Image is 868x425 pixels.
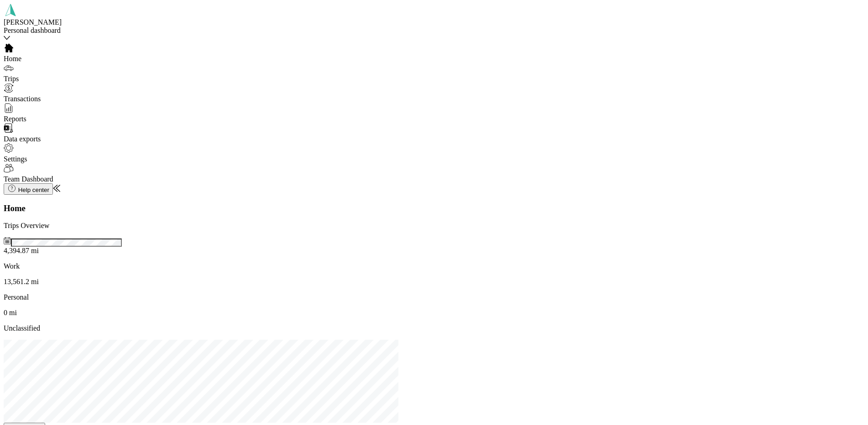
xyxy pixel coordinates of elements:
[4,95,41,103] span: Transactions
[4,183,53,195] button: Help center
[4,115,26,123] span: Reports
[4,309,17,316] span: 0 mi
[4,175,53,183] span: Team Dashboard
[4,278,39,285] span: 13,561.2 mi
[4,75,19,83] span: Trips
[4,55,21,62] span: Home
[4,26,131,35] div: Personal dashboard
[817,374,868,425] iframe: Everlance-gr Chat Button Frame
[4,203,864,213] h1: Home
[4,262,864,270] p: Work
[4,155,27,163] span: Settings
[4,222,864,230] p: Trips Overview
[4,293,864,301] p: Personal
[4,18,131,26] div: [PERSON_NAME]
[4,247,39,254] span: 4,394.87 mi
[4,135,41,143] span: Data exports
[7,185,49,193] div: Help center
[4,324,864,332] p: Unclassified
